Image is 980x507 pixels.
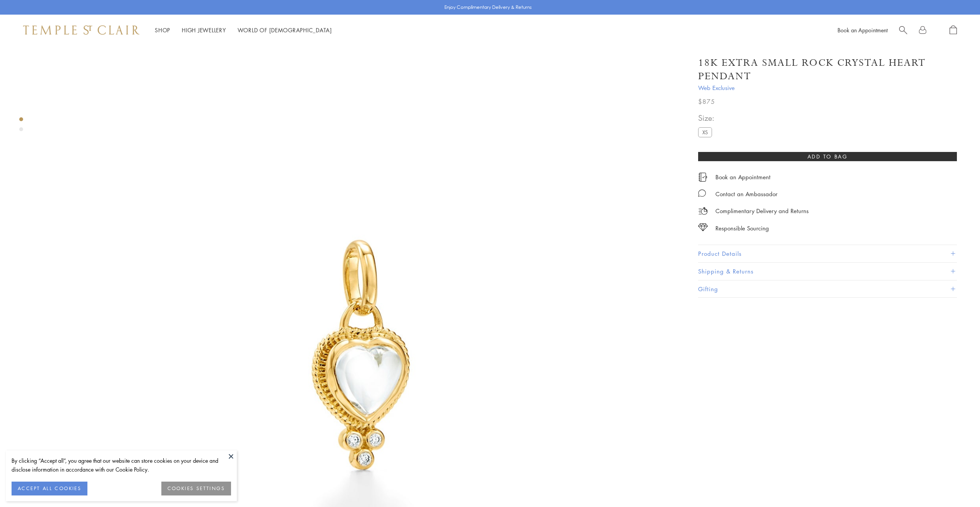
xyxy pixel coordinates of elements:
[698,97,715,107] span: $875
[950,25,957,35] a: Open Shopping Bag
[838,26,888,34] a: Book an Appointment
[161,482,231,495] button: COOKIES SETTINGS
[715,173,771,181] a: Book an Appointment
[698,189,706,197] img: MessageIcon-01_2.svg
[807,152,848,161] span: Add to bag
[23,25,139,35] img: Temple St. Clair
[698,223,708,231] img: icon_sourcing.svg
[698,83,957,93] span: Web Exclusive
[899,25,907,35] a: Search
[698,56,957,83] h1: 18K Extra Small Rock Crystal Heart Pendant
[155,25,332,35] nav: Main navigation
[12,482,87,495] button: ACCEPT ALL COOKIES
[698,263,957,280] button: Shipping & Returns
[238,26,332,34] a: World of [DEMOGRAPHIC_DATA]World of [DEMOGRAPHIC_DATA]
[698,127,712,137] label: XS
[715,189,777,199] div: Contact an Ambassador
[698,245,957,262] button: Product Details
[182,26,226,34] a: High JewelleryHigh Jewellery
[698,152,957,161] button: Add to bag
[155,26,170,34] a: ShopShop
[698,112,715,124] span: Size:
[698,206,708,216] img: icon_delivery.svg
[19,115,23,137] div: Product gallery navigation
[698,280,957,298] button: Gifting
[12,456,231,474] div: By clicking “Accept all”, you agree that our website can store cookies on your device and disclos...
[444,3,532,11] p: Enjoy Complimentary Delivery & Returns
[715,223,769,233] div: Responsible Sourcing
[698,173,707,182] img: icon_appointment.svg
[715,206,809,216] p: Complimentary Delivery and Returns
